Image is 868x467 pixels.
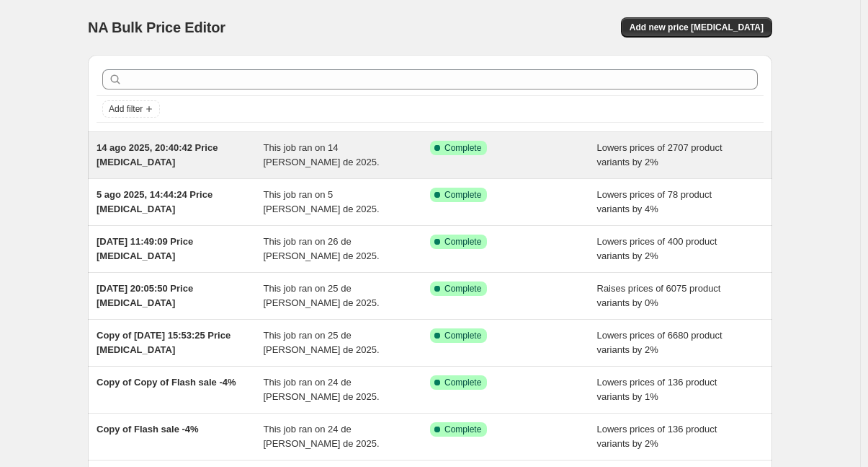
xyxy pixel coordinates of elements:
[597,236,717,261] span: Lowers prices of 400 product variants by 2%
[264,283,380,308] span: This job ran on 25 de [PERSON_NAME] de 2025.
[264,330,380,355] span: This job ran on 25 de [PERSON_NAME] de 2025.
[444,283,481,294] span: Complete
[109,103,143,115] span: Add filter
[444,142,481,154] span: Complete
[621,17,772,38] button: Add new price [MEDICAL_DATA]
[630,22,764,33] span: Add new price [MEDICAL_DATA]
[597,377,717,402] span: Lowers prices of 136 product variants by 1%
[444,236,481,248] span: Complete
[97,236,193,261] span: [DATE] 11:49:09 Price [MEDICAL_DATA]
[264,142,380,167] span: This job ran on 14 [PERSON_NAME] de 2025.
[444,377,481,388] span: Complete
[597,330,722,355] span: Lowers prices of 6680 product variants by 2%
[97,142,218,167] span: 14 ago 2025, 20:40:42 Price [MEDICAL_DATA]
[597,283,721,308] span: Raises prices of 6075 product variants by 0%
[597,424,717,449] span: Lowers prices of 136 product variants by 2%
[264,377,380,402] span: This job ran on 24 de [PERSON_NAME] de 2025.
[88,19,225,35] span: NA Bulk Price Editor
[597,142,722,167] span: Lowers prices of 2707 product variants by 2%
[444,424,481,435] span: Complete
[97,377,236,388] span: Copy of Copy of Flash sale -4%
[97,283,193,308] span: [DATE] 20:05:50 Price [MEDICAL_DATA]
[102,100,160,118] button: Add filter
[97,330,231,355] span: Copy of [DATE] 15:53:25 Price [MEDICAL_DATA]
[97,424,199,435] span: Copy of Flash sale -4%
[264,424,380,449] span: This job ran on 24 de [PERSON_NAME] de 2025.
[97,189,212,214] span: 5 ago 2025, 14:44:24 Price [MEDICAL_DATA]
[444,189,481,201] span: Complete
[597,189,712,214] span: Lowers prices of 78 product variants by 4%
[264,236,380,261] span: This job ran on 26 de [PERSON_NAME] de 2025.
[264,189,380,214] span: This job ran on 5 [PERSON_NAME] de 2025.
[444,330,481,341] span: Complete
